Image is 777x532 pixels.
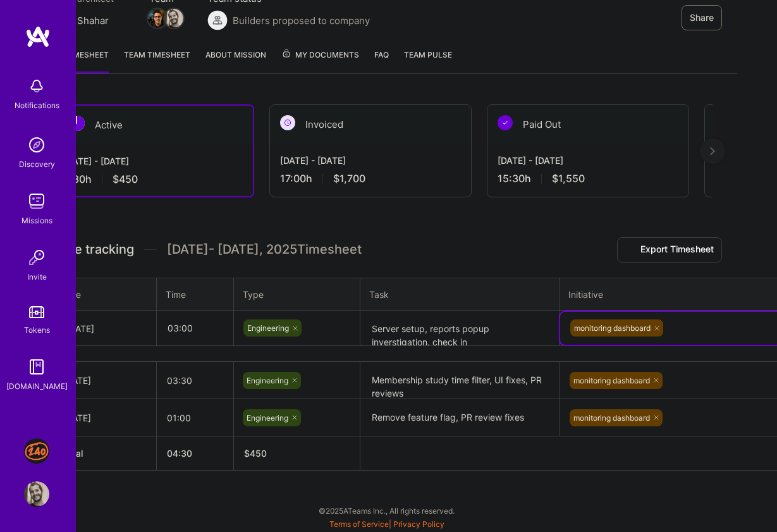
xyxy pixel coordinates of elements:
[329,519,389,529] a: Terms of Service
[329,519,444,529] span: |
[63,374,146,387] div: [DATE]
[21,481,52,507] a: User Avatar
[53,106,253,144] div: Active
[77,14,109,27] div: Shahar
[15,99,59,112] div: Notifications
[157,311,233,345] input: HH:MM
[149,8,166,29] a: Team Member Avatar
[157,401,233,435] input: HH:MM
[690,11,714,24] span: Share
[710,147,715,156] img: right
[166,288,224,301] div: Time
[281,48,359,73] a: My Documents
[52,278,157,311] th: Date
[124,48,190,73] a: Team timesheet
[573,413,650,423] span: monitoring dashboard
[205,48,266,73] a: About Mission
[362,400,558,435] textarea: Remove feature flag, PR review fixes
[333,172,365,185] span: $1,700
[360,278,560,311] th: Task
[247,323,289,333] span: Engineering
[404,48,452,73] a: Team Pulse
[234,278,360,311] th: Type
[280,172,461,185] div: 17:00 h
[6,380,68,393] div: [DOMAIN_NAME]
[24,73,49,99] img: bell
[25,25,51,48] img: logo
[280,154,461,167] div: [DATE] - [DATE]
[280,115,295,130] img: Invoiced
[52,436,157,471] th: Total
[552,172,585,185] span: $1,550
[247,376,288,385] span: Engineering
[24,438,49,464] img: J: 240 Tutoring - Jobs Section Redesign
[63,411,146,424] div: [DATE]
[573,376,650,385] span: monitoring dashboard
[24,189,49,214] img: teamwork
[233,14,370,27] span: Builders proposed to company
[207,10,228,30] img: Builders proposed to company
[24,132,49,158] img: discovery
[157,436,234,471] th: 04:30
[66,321,94,335] div: [DATE]
[682,5,722,30] button: Share
[135,325,141,331] i: icon Chevron
[24,354,49,380] img: guide book
[52,48,109,73] a: My timesheet
[374,48,389,73] a: FAQ
[498,172,678,185] div: 15:30 h
[148,9,167,28] img: Team Member Avatar
[24,245,49,270] img: Invite
[498,115,513,130] img: Paid Out
[36,495,737,526] div: © 2025 ATeams Inc., All rights reserved.
[617,237,722,263] button: Export Timesheet
[52,242,134,257] span: Time tracking
[244,448,267,459] span: $ 450
[164,9,183,28] img: Team Member Avatar
[247,413,288,423] span: Engineering
[113,173,138,186] span: $450
[21,214,52,227] div: Missions
[281,48,359,62] span: My Documents
[24,481,49,507] img: User Avatar
[24,323,50,337] div: Tokens
[393,519,444,529] a: Privacy Policy
[29,306,44,318] img: tokens
[404,50,452,59] span: Team Pulse
[362,312,558,345] textarea: Server setup, reports popup inverstigation, check in
[114,15,124,25] i: icon Mail
[21,438,52,464] a: J: 240 Tutoring - Jobs Section Redesign
[362,363,558,398] textarea: Membership study time filter, UI fixes, PR reviews
[167,242,362,257] span: [DATE] - [DATE] , 2025 Timesheet
[574,323,651,333] span: monitoring dashboard
[270,105,471,144] div: Invoiced
[63,173,243,186] div: 4:30 h
[27,270,47,283] div: Invite
[498,154,678,167] div: [DATE] - [DATE]
[625,244,635,257] i: icon Download
[487,105,688,144] div: Paid Out
[157,364,233,397] input: HH:MM
[19,158,55,171] div: Discovery
[70,116,85,131] img: Active
[166,8,182,29] a: Team Member Avatar
[63,154,243,168] div: [DATE] - [DATE]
